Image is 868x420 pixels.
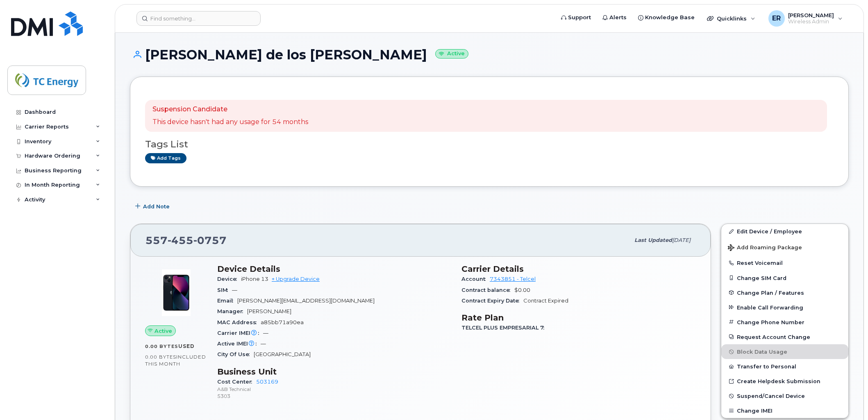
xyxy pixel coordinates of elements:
span: [PERSON_NAME] [247,308,291,314]
a: Add tags [145,153,186,163]
span: Carrier IMEI [217,330,263,336]
h3: Device Details [217,264,452,274]
h3: Carrier Details [461,264,696,274]
span: used [178,343,195,349]
span: included this month [145,354,206,367]
span: Add Roaming Package [728,244,802,252]
button: Change Phone Number [721,315,848,330]
span: 455 [168,234,193,246]
span: 0.00 Bytes [145,343,178,349]
h1: [PERSON_NAME] de los [PERSON_NAME] [130,47,849,62]
span: [GEOGRAPHIC_DATA] [254,351,311,357]
span: 0.00 Bytes [145,354,176,360]
p: A&B Technical [217,386,452,393]
h3: Rate Plan [461,313,696,323]
h3: Tags List [145,139,834,149]
button: Suspend/Cancel Device [721,388,848,403]
span: Contract balance [461,287,514,293]
button: Add Note [130,199,177,214]
span: — [261,341,266,347]
button: Reset Voicemail [721,255,848,270]
a: + Upgrade Device [272,276,320,282]
a: 503169 [256,379,278,385]
button: Change Plan / Features [721,285,848,300]
a: 7343851 - Telcel [490,276,536,282]
a: Create Helpdesk Submission [721,374,848,388]
p: 5303 [217,393,452,400]
img: image20231002-3703462-1ig824h.jpeg [152,268,201,317]
span: — [232,287,237,293]
span: Enable Call Forwarding [737,304,803,310]
span: City Of Use [217,351,254,357]
span: a85bb71a90ea [261,319,304,325]
span: Change Plan / Features [737,289,804,296]
span: Email [217,298,237,304]
span: Contract Expiry Date [461,298,523,304]
span: [PERSON_NAME][EMAIL_ADDRESS][DOMAIN_NAME] [237,298,375,304]
span: Active IMEI [217,341,261,347]
span: Last updated [634,237,672,243]
span: iPhone 13 [241,276,268,282]
button: Enable Call Forwarding [721,300,848,315]
a: Edit Device / Employee [721,224,848,239]
span: TELCEL PLUS EMPRESARIAL 7 [461,325,548,331]
span: Account [461,276,490,282]
span: [DATE] [672,237,691,243]
button: Block Data Usage [721,344,848,359]
button: Transfer to Personal [721,359,848,374]
p: Suspension Candidate [152,105,308,114]
span: Manager [217,308,247,314]
span: 0757 [193,234,227,246]
button: Request Account Change [721,330,848,344]
span: $0.00 [514,287,530,293]
span: MAC Address [217,319,261,325]
h3: Business Unit [217,367,452,377]
span: 557 [145,234,227,246]
small: Active [435,49,468,59]
span: Cost Center [217,379,256,385]
p: This device hasn't had any usage for 54 months [152,117,308,127]
span: Suspend/Cancel Device [737,393,805,399]
span: SIM [217,287,232,293]
span: Active [155,327,172,335]
span: Add Note [143,203,170,210]
span: Contract Expired [523,298,568,304]
button: Add Roaming Package [721,239,848,255]
iframe: Messenger Launcher [832,384,862,414]
span: Device [217,276,241,282]
button: Change IMEI [721,403,848,418]
button: Change SIM Card [721,271,848,285]
span: — [263,330,268,336]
